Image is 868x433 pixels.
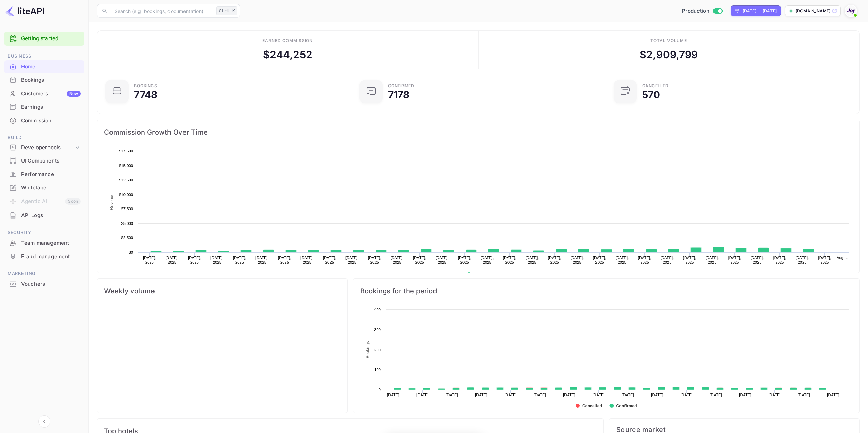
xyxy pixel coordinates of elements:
img: LiteAPI logo [5,5,44,16]
div: Whitelabel [21,184,81,192]
text: [DATE] [592,393,605,397]
div: Click to change the date range period [731,5,781,16]
text: [DATE] [563,393,575,397]
div: $ 2,909,799 [639,47,698,62]
div: 570 [642,90,660,99]
div: Team management [4,236,84,250]
div: New [67,91,81,97]
text: [DATE], 2025 [706,256,719,264]
a: Vouchers [4,278,84,290]
div: UI Components [21,157,81,165]
text: Bookings [365,341,370,358]
a: API Logs [4,209,84,221]
text: [DATE] [739,393,751,397]
div: 7178 [388,90,410,99]
div: Getting started [4,32,84,46]
text: [DATE] [827,393,839,397]
text: 100 [374,368,381,372]
text: [DATE], 2025 [593,256,606,264]
div: Switch to Sandbox mode [679,7,725,15]
a: Getting started [21,35,81,43]
a: Earnings [4,100,84,113]
text: [DATE], 2025 [773,256,786,264]
div: CustomersNew [4,87,84,100]
span: Production [682,7,709,15]
text: [DATE] [651,393,663,397]
text: [DATE] [534,393,546,397]
div: Bookings [134,84,157,88]
img: With Joy [845,5,856,16]
div: [DATE] — [DATE] [742,8,777,14]
div: 7748 [134,90,158,99]
div: CANCELLED [642,84,669,88]
div: Total volume [650,37,687,44]
div: $ 244,252 [263,47,312,62]
div: Customers [21,90,81,98]
text: [DATE], 2025 [323,256,336,264]
div: API Logs [4,209,84,222]
text: $10,000 [119,192,133,197]
text: [DATE] [798,393,810,397]
text: $12,500 [119,178,133,182]
text: [DATE], 2025 [368,256,381,264]
button: Collapse navigation [38,415,50,428]
text: [DATE] [387,393,399,397]
text: [DATE], 2025 [278,256,291,264]
text: 0 [379,388,381,392]
div: Vouchers [21,280,81,288]
text: 400 [374,308,381,312]
div: Developer tools [4,142,84,154]
text: [DATE], 2025 [481,256,494,264]
text: [DATE] [475,393,487,397]
div: Developer tools [21,144,74,152]
text: [DATE], 2025 [548,256,561,264]
p: [DOMAIN_NAME] [796,8,830,14]
div: Ctrl+K [216,6,237,15]
text: [DATE], 2025 [458,256,471,264]
a: Bookings [4,74,84,86]
text: [DATE], 2025 [796,256,809,264]
text: $7,500 [121,207,133,211]
div: Vouchers [4,278,84,291]
a: Commission [4,114,84,127]
text: Aug … [837,256,848,260]
a: CustomersNew [4,87,84,100]
span: Bookings for the period [360,285,853,296]
text: [DATE], 2025 [571,256,584,264]
div: UI Components [4,154,84,168]
a: Whitelabel [4,181,84,194]
text: [DATE] [504,393,517,397]
span: Build [4,134,84,141]
text: [DATE], 2025 [391,256,404,264]
text: Revenue [109,193,114,210]
span: Business [4,52,84,60]
div: Earned commission [262,37,313,44]
input: Search (e.g. bookings, documentation) [111,4,214,18]
text: [DATE], 2025 [345,256,359,264]
span: Commission Growth Over Time [104,127,853,138]
text: Cancelled [582,404,602,408]
div: Whitelabel [4,181,84,195]
text: [DATE], 2025 [143,256,156,264]
text: Revenue [473,272,491,277]
text: $0 [129,250,133,254]
text: Confirmed [616,404,637,408]
div: Performance [21,171,81,179]
text: [DATE], 2025 [300,256,314,264]
div: Team management [21,239,81,247]
div: Earnings [4,100,84,114]
text: [DATE] [710,393,722,397]
text: [DATE], 2025 [436,256,449,264]
text: [DATE], 2025 [526,256,539,264]
text: [DATE], 2025 [233,256,246,264]
text: [DATE], 2025 [188,256,201,264]
div: Earnings [21,103,81,111]
text: $2,500 [121,236,133,240]
text: [DATE], 2025 [165,256,179,264]
text: [DATE] [622,393,634,397]
text: [DATE], 2025 [683,256,696,264]
text: [DATE], 2025 [728,256,741,264]
text: [DATE], 2025 [661,256,674,264]
a: Team management [4,236,84,249]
